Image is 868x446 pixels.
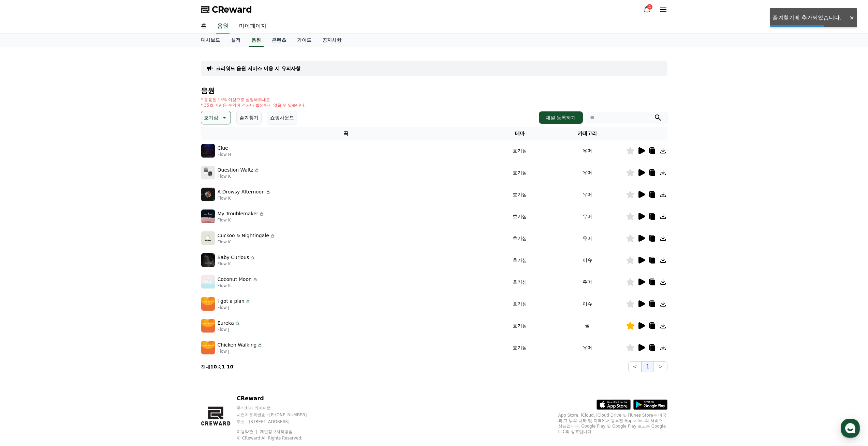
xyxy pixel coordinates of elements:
td: 호기심 [491,249,549,271]
a: 음원 [249,34,264,47]
a: 실적 [225,34,246,47]
a: 4 [643,5,651,14]
button: 쇼핑사운드 [267,111,297,124]
td: 유머 [549,337,626,359]
p: Flow K [218,195,271,201]
td: 호기심 [491,293,549,315]
button: 1 [642,361,654,372]
a: 개인정보처리방침 [260,429,293,434]
td: 호기심 [491,227,549,249]
p: Flow H [218,152,231,157]
td: 호기심 [491,162,549,184]
td: 유머 [549,227,626,249]
a: 콘텐츠 [266,34,292,47]
th: 테마 [491,127,549,140]
a: 홈 [2,217,45,234]
p: Question Waltz [218,166,253,174]
p: Chicken Walking [218,341,257,349]
img: music [201,210,215,223]
p: App Store, iCloud, iCloud Drive 및 iTunes Store는 미국과 그 밖의 나라 및 지역에서 등록된 Apple Inc.의 서비스 상표입니다. Goo... [558,413,667,434]
p: CReward [237,394,320,403]
p: 주식회사 와이피랩 [237,405,320,411]
a: 대화 [45,217,88,234]
p: * 볼륨은 15% 이상으로 설정해주세요. [201,97,306,103]
p: A Drowsy Afternoon [218,188,265,195]
td: 유머 [549,140,626,162]
a: 대시보드 [195,34,225,47]
p: 주소 : [STREET_ADDRESS] [237,419,320,424]
p: Flow J [218,327,240,332]
p: Coconut Moon [218,276,252,283]
td: 호기심 [491,184,549,205]
img: music [201,253,215,267]
p: Eureka [218,320,234,327]
td: 이슈 [549,249,626,271]
td: 유머 [549,184,626,205]
a: 가이드 [292,34,317,47]
img: music [201,166,215,179]
p: © CReward All Rights Reserved. [237,435,320,441]
p: Cuckoo & Nightingale [218,232,269,239]
span: CReward [212,4,252,15]
span: 대화 [62,227,71,233]
a: CReward [201,4,252,15]
img: music [201,275,215,289]
p: Flow J [218,305,251,310]
p: My Troublemaker [218,210,259,217]
p: * 35초 미만은 수익이 적거나 발생하지 않을 수 있습니다. [201,103,306,108]
button: 호기심 [201,111,231,124]
strong: 10 [210,364,217,369]
td: 유머 [549,162,626,184]
td: 호기심 [491,271,549,293]
span: 설정 [105,227,114,232]
p: Flow K [218,239,275,245]
a: 음원 [216,19,230,33]
p: 호기심 [204,113,218,122]
img: music [201,144,215,158]
p: 전체 중 - [201,363,234,370]
strong: 10 [227,364,233,369]
a: 이용약관 [237,429,258,434]
button: 채널 등록하기 [539,111,583,124]
a: 크리워드 음원 서비스 이용 시 유의사항 [216,65,300,72]
img: music [201,297,215,311]
img: music [201,319,215,333]
p: Flow K [218,217,265,223]
td: 호기심 [491,140,549,162]
td: 유머 [549,271,626,293]
img: music [201,231,215,245]
button: 즐겨찾기 [236,111,262,124]
button: < [628,361,642,372]
td: 유머 [549,205,626,227]
img: music [201,188,215,201]
th: 카테고리 [549,127,626,140]
td: 이슈 [549,293,626,315]
a: 마이페이지 [234,19,272,33]
img: music [201,341,215,354]
p: Clue [218,145,228,152]
p: Flow J [218,349,263,354]
td: 호기심 [491,315,549,337]
td: 썰 [549,315,626,337]
a: 설정 [88,217,131,234]
strong: 1 [222,364,225,369]
p: Flow K [218,283,258,288]
button: > [654,361,667,372]
td: 호기심 [491,205,549,227]
p: Flow K [218,174,260,179]
h4: 음원 [201,87,667,94]
th: 곡 [201,127,491,140]
td: 호기심 [491,337,549,359]
p: 사업자등록번호 : [PHONE_NUMBER] [237,412,320,418]
p: I got a plan [218,298,245,305]
a: 홈 [195,19,212,33]
a: 공지사항 [317,34,347,47]
p: Baby Curious [218,254,249,261]
div: 4 [647,4,652,10]
p: Flow K [218,261,255,267]
span: 홈 [21,227,26,232]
